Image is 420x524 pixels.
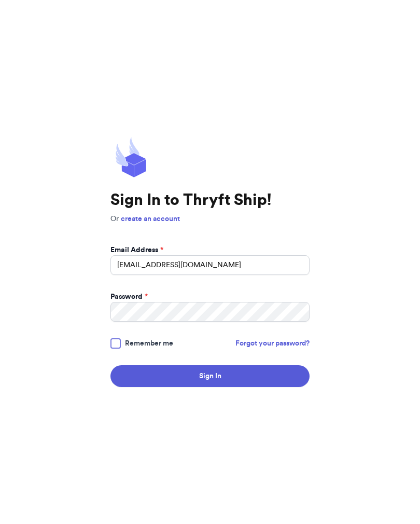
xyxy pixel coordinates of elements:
a: create an account [121,215,180,223]
p: Or [110,214,310,224]
span: Remember me [125,338,173,349]
a: Forgot your password? [235,338,310,349]
button: Sign In [110,365,310,387]
label: Email Address [110,245,163,255]
h1: Sign In to Thryft Ship! [110,191,310,210]
label: Password [110,292,148,302]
